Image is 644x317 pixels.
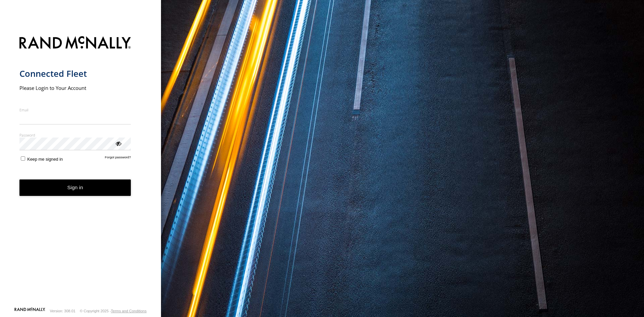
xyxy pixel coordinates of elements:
a: Terms and Conditions [111,309,147,313]
a: Forgot password? [105,155,131,162]
label: Email [19,107,131,112]
div: © Copyright 2025 - [80,309,147,313]
label: Password [19,133,131,138]
input: Keep me signed in [21,156,25,161]
div: ViewPassword [115,140,121,147]
form: main [19,32,142,307]
img: Rand McNally [19,35,131,52]
h2: Please Login to Your Account [19,85,131,91]
button: Sign in [19,179,131,196]
span: Keep me signed in [27,157,63,162]
a: Visit our Website [14,308,45,314]
h1: Connected Fleet [19,68,131,79]
div: Version: 308.01 [50,309,75,313]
